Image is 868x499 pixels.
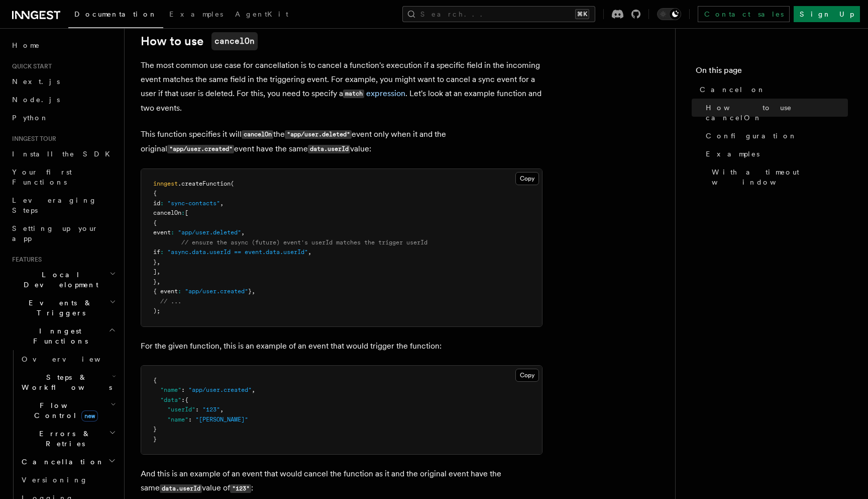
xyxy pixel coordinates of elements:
a: Your first Functions [8,163,118,191]
span: } [153,436,157,443]
span: , [157,278,160,285]
span: , [220,406,224,413]
code: match [343,90,364,98]
code: cancelOn [211,32,258,50]
span: // ... [160,298,181,305]
p: The most common use case for cancellation is to cancel a function's execution if a specific field... [141,58,542,115]
span: Cancel on [700,85,766,95]
span: Configuration [706,131,797,141]
span: Events & Triggers [8,298,110,318]
p: This function specifies it will the event only when it and the original event have the same value: [141,127,542,156]
span: Quick start [8,62,52,70]
a: Versioning [18,471,118,489]
span: { [153,219,157,226]
span: , [157,268,160,275]
span: id [153,200,160,207]
span: Your first Functions [12,168,72,186]
span: : [178,288,181,295]
span: : [181,386,185,393]
button: Local Development [8,266,118,294]
span: Home [12,40,40,50]
p: For the given function, this is an example of an event that would trigger the function: [141,339,542,353]
span: inngest [153,180,178,187]
span: Leveraging Steps [12,196,97,214]
a: Sign Up [794,6,860,22]
span: "app/user.deleted" [178,229,241,236]
span: { [185,396,188,403]
span: "data" [160,396,181,403]
span: Flow Control [18,400,111,421]
span: : [181,396,185,403]
a: Node.js [8,91,118,109]
span: Errors & Retries [18,429,109,449]
span: Features [8,256,42,264]
code: "app/user.deleted" [285,130,352,139]
span: "[PERSON_NAME]" [195,416,248,423]
a: Setting up your app [8,219,118,247]
span: "app/user.created" [188,386,252,393]
span: Python [12,114,49,122]
span: if [153,248,160,256]
span: : [160,248,164,256]
span: , [220,200,224,207]
span: "name" [167,416,188,423]
span: , [252,386,255,393]
span: Local Development [8,270,110,290]
span: How to use cancelOn [706,103,848,123]
span: , [252,288,255,295]
span: Setting up your app [12,224,98,242]
span: "sync-contacts" [167,200,220,207]
span: } [153,259,157,266]
a: expression [366,89,405,98]
span: [ [185,209,188,216]
span: , [241,229,245,236]
button: Errors & Retries [18,425,118,453]
span: AgentKit [235,10,288,18]
span: Next.js [12,77,60,86]
span: , [308,248,311,256]
kbd: ⌘K [575,9,589,19]
button: Events & Triggers [8,294,118,322]
span: Examples [706,149,759,159]
span: With a timeout window [712,167,848,187]
button: Steps & Workflows [18,368,118,396]
span: ( [231,180,234,187]
a: Overview [18,350,118,368]
a: Configuration [702,127,848,145]
span: : [188,416,192,423]
span: cancelOn [153,209,181,216]
button: Flow Controlnew [18,396,118,425]
a: Python [8,109,118,127]
a: Cancel on [696,80,848,99]
span: Inngest tour [8,135,56,143]
span: : [195,406,199,413]
p: And this is an example of an event that would cancel the function as it and the original event ha... [141,467,542,495]
a: Examples [702,145,848,163]
span: { event [153,288,178,295]
a: Examples [163,3,229,27]
span: event [153,229,171,236]
a: Leveraging Steps [8,191,118,219]
code: cancelOn [242,130,273,139]
a: Install the SDK [8,145,118,163]
code: data.userId [160,484,202,493]
span: Versioning [22,476,88,484]
code: data.userId [308,145,350,153]
span: : [171,229,174,236]
span: : [181,209,185,216]
span: { [153,190,157,197]
span: "123" [202,406,220,413]
button: Search...⌘K [402,6,595,22]
a: Home [8,36,118,54]
span: } [248,288,252,295]
span: Steps & Workflows [18,372,112,392]
code: "app/user.created" [167,145,234,153]
button: Inngest Functions [8,322,118,350]
span: Install the SDK [12,150,116,158]
h4: On this page [696,64,848,80]
span: Inngest Functions [8,326,108,346]
button: Cancellation [18,453,118,471]
a: With a timeout window [708,163,848,191]
span: Node.js [12,96,60,104]
span: "name" [160,386,181,393]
